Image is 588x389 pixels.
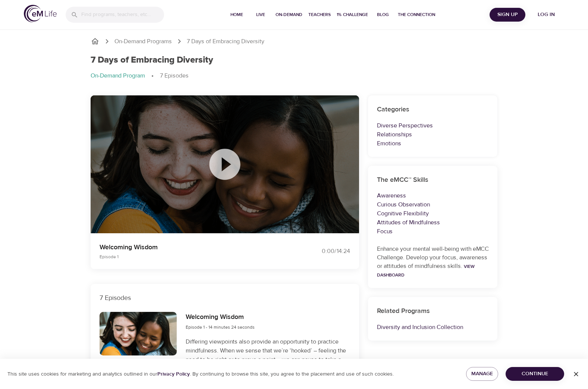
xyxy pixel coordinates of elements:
p: 7 Episodes [160,72,189,80]
p: Attitudes of Mindfulness [377,218,489,227]
a: Privacy Policy [157,371,190,377]
h6: Categories [377,104,489,115]
span: Sign Up [493,10,522,19]
div: 0:00 / 14:24 [294,247,350,256]
span: Manage [472,369,492,379]
button: Log in [528,8,564,22]
p: Diverse Perspectives [377,121,489,130]
p: Awareness [377,191,489,200]
input: Find programs, teachers, etc... [81,7,164,23]
h6: Related Programs [377,306,489,317]
span: Log in [531,10,561,19]
nav: breadcrumb [91,37,498,46]
a: Diversity and Inclusion Collection [377,323,463,331]
span: Live [252,11,270,19]
span: On-Demand [276,11,302,19]
p: Relationships [377,130,489,139]
h6: The eMCC™ Skills [377,175,489,186]
p: Episode 1 [100,253,285,260]
span: Blog [374,11,392,19]
p: 7 Days of Embracing Diversity [187,37,264,46]
span: 1% Challenge [337,11,368,19]
button: Manage [466,367,498,381]
span: Continue [512,369,558,379]
button: Sign Up [490,8,525,22]
span: Teachers [308,11,331,19]
nav: breadcrumb [91,72,498,80]
span: Episode 1 - 14 minutes 24 seconds [186,324,255,330]
p: On-Demand Program [91,72,145,80]
p: Differing viewpoints also provide an opportunity to practice mindfulness. When we sense that we’r... [186,337,350,373]
p: Enhance your mental well-being with eMCC Challenge. Develop your focus, awareness or attitudes of... [377,245,489,279]
a: On-Demand Programs [114,37,172,46]
span: Home [228,11,246,19]
p: 7 Episodes [100,293,350,303]
p: Focus [377,227,489,236]
img: logo [24,5,57,22]
h6: Welcoming Wisdom [186,312,255,323]
button: Continue [506,367,564,381]
p: Welcoming Wisdom [100,242,285,252]
span: The Connection [398,11,435,19]
h1: 7 Days of Embracing Diversity [91,55,213,66]
p: Curious Observation [377,200,489,209]
p: Cognitive Flexibility [377,209,489,218]
p: Emotions [377,139,489,148]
